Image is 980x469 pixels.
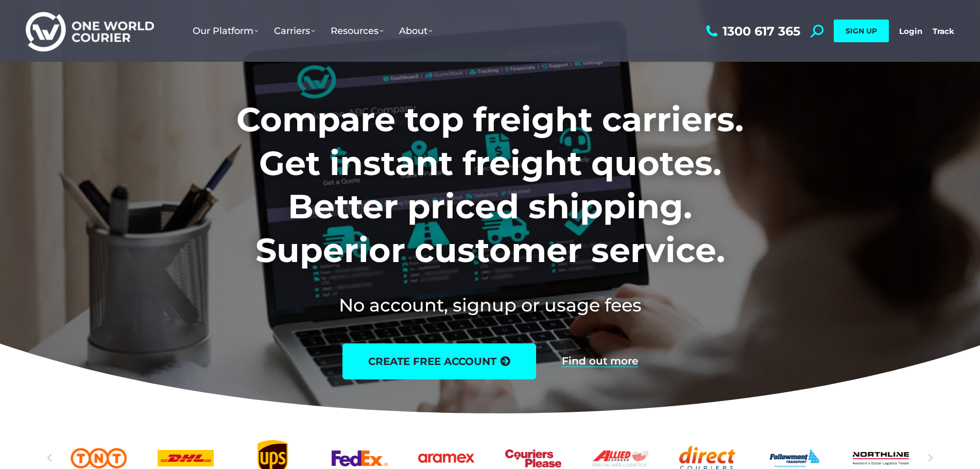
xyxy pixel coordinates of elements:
a: Login [899,26,922,36]
img: One World Courier [26,10,154,52]
span: Carriers [274,25,315,37]
a: Track [933,26,954,36]
a: Resources [323,15,391,47]
a: create free account [342,343,536,379]
span: Resources [331,25,384,37]
a: SIGN UP [834,20,889,42]
a: Carriers [266,15,323,47]
h2: No account, signup or usage fees [168,292,812,318]
span: About [399,25,433,37]
span: Our Platform [193,25,259,37]
h1: Compare top freight carriers. Get instant freight quotes. Better priced shipping. Superior custom... [168,98,812,272]
a: 1300 617 365 [703,25,800,38]
a: About [391,15,440,47]
a: Our Platform [185,15,266,47]
span: SIGN UP [846,26,877,36]
a: Find out more [562,356,638,367]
